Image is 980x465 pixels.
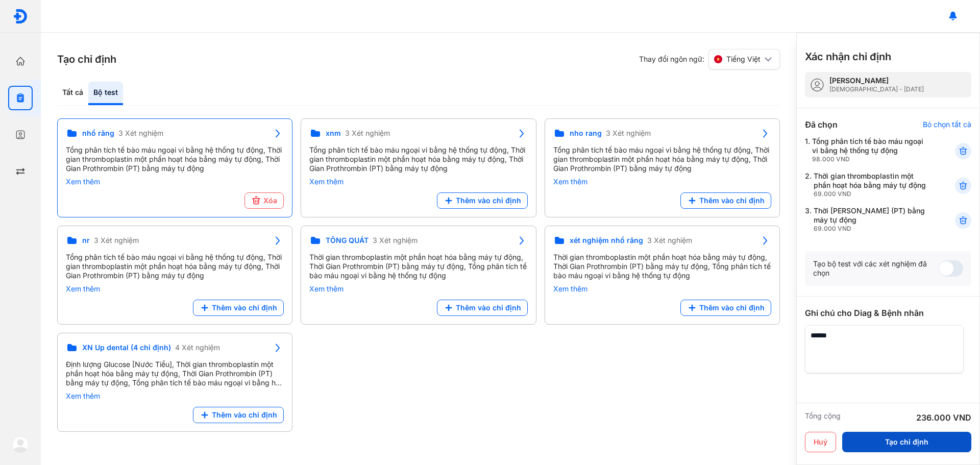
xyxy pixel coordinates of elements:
div: Tất cả [57,82,88,105]
span: 3 Xét nghiệm [606,129,651,138]
div: Thời [PERSON_NAME] (PT) bằng máy tự động [814,206,930,233]
button: Thêm vào chỉ định [680,300,771,316]
div: Tổng phân tích tế bào máu ngoại vi bằng hệ thống tự động, Thời gian thromboplastin một phần hoạt ... [309,145,527,173]
div: Xem thêm [553,177,771,186]
div: [PERSON_NAME] [829,76,924,85]
span: Xóa [263,196,277,205]
span: nho rang [570,129,602,138]
span: 3 Xét nghiệm [118,129,163,138]
button: Thêm vào chỉ định [193,300,284,316]
span: 3 Xét nghiệm [373,236,418,245]
span: Thêm vào chỉ định [212,303,277,312]
div: Tổng phân tích tế bào máu ngoại vi bằng hệ thống tự động, Thời gian thromboplastin một phần hoạt ... [66,145,284,173]
div: Tổng cộng [805,411,841,424]
span: Thêm vào chỉ định [456,303,521,312]
button: Tạo chỉ định [842,432,971,452]
span: Thêm vào chỉ định [699,303,765,312]
div: Tổng phân tích tế bào máu ngoại vi bằng hệ thống tự động, Thời gian thromboplastin một phần hoạt ... [553,145,771,173]
div: Bộ test [88,82,123,105]
span: nhổ răng [82,129,114,138]
button: Thêm vào chỉ định [437,300,528,316]
div: Xem thêm [309,284,527,293]
button: Thêm vào chỉ định [680,192,771,209]
div: 2. [805,172,930,198]
h3: Xác nhận chỉ định [805,50,891,64]
div: 69.000 VND [814,190,930,198]
div: 236.000 VND [916,411,971,424]
button: Xóa [244,192,284,209]
div: Ghi chú cho Diag & Bệnh nhân [805,307,971,319]
span: xét nghiệm nhổ răng [570,236,643,245]
div: Thời gian thromboplastin một phần hoạt hóa bằng máy tự động, Thời Gian Prothrombin (PT) bằng máy ... [309,253,527,280]
div: [DEMOGRAPHIC_DATA] - [DATE] [829,85,924,93]
span: TỔNG QUÁT [326,236,369,245]
span: Tiếng Việt [726,55,761,64]
div: Tạo bộ test với các xét nghiệm đã chọn [813,259,939,278]
div: Xem thêm [66,391,284,401]
div: Tổng phân tích tế bào máu ngoại vi bằng hệ thống tự động [812,137,930,163]
div: 69.000 VND [814,225,930,233]
div: 98.000 VND [812,155,930,163]
button: Thêm vào chỉ định [437,192,528,209]
div: 3. [805,206,930,233]
button: Huỷ [805,432,836,452]
div: Xem thêm [66,284,284,293]
div: Thay đổi ngôn ngữ: [639,49,780,69]
span: 4 Xét nghiệm [175,343,220,352]
button: Thêm vào chỉ định [193,407,284,423]
div: 1. [805,137,930,163]
div: Xem thêm [553,284,771,293]
span: XN Up dental (4 chỉ định) [82,343,171,352]
img: logo [13,9,28,24]
span: Thêm vào chỉ định [212,410,277,420]
div: Bỏ chọn tất cả [923,120,971,129]
span: nr [82,236,90,245]
div: Định lượng Glucose [Nước Tiểu], Thời gian thromboplastin một phần hoạt hóa bằng máy tự động, Thời... [66,360,284,387]
span: 3 Xét nghiệm [94,236,139,245]
span: xnm [326,129,341,138]
h3: Tạo chỉ định [57,52,116,66]
div: Thời gian thromboplastin một phần hoạt hóa bằng máy tự động [814,172,930,198]
span: Thêm vào chỉ định [456,196,521,205]
img: logo [12,436,29,453]
div: Thời gian thromboplastin một phần hoạt hóa bằng máy tự động, Thời Gian Prothrombin (PT) bằng máy ... [553,253,771,280]
span: 3 Xét nghiệm [345,129,390,138]
div: Xem thêm [309,177,527,186]
div: Tổng phân tích tế bào máu ngoại vi bằng hệ thống tự động, Thời gian thromboplastin một phần hoạt ... [66,253,284,280]
div: Xem thêm [66,177,284,186]
div: Đã chọn [805,118,838,131]
span: Thêm vào chỉ định [699,196,765,205]
span: 3 Xét nghiệm [647,236,692,245]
